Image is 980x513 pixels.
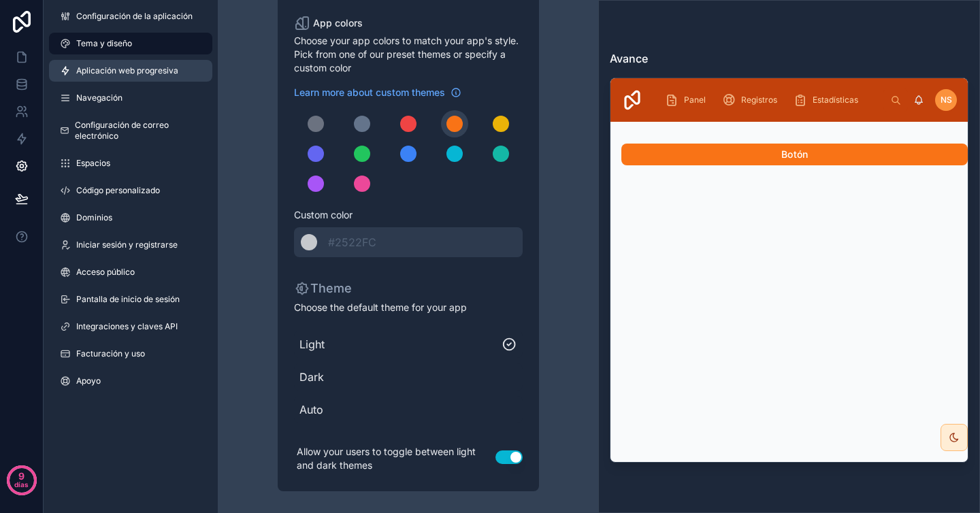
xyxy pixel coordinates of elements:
font: Configuración de la aplicación [76,11,193,21]
font: Dominios [76,212,112,222]
a: Espacios [49,152,212,174]
div: contenido desplazable [654,85,883,115]
a: Integraciones y claves API [49,316,212,337]
span: Light [299,336,502,352]
font: 9 [18,470,24,482]
font: Tema y diseño [76,38,132,48]
span: Auto [299,401,517,418]
span: Choose your app colors to match your app's style. Pick from one of our preset themes or specify a... [294,34,523,75]
a: Aplicación web progresiva [49,60,212,82]
font: Registros [741,95,777,105]
font: Avance [610,52,648,65]
a: Facturación y uso [49,343,212,365]
p: Allow your users to toggle between light and dark themes [294,442,495,475]
font: Código personalizado [76,185,160,195]
a: Learn more about custom themes [294,86,461,99]
font: Aplicación web progresiva [76,65,178,76]
a: Estadísticas [789,88,868,112]
a: Código personalizado [49,180,212,201]
font: NS [941,95,952,105]
span: App colors [313,16,363,30]
span: Custom color [294,208,512,222]
img: Logotipo de la aplicación [621,89,643,111]
a: Apoyo [49,370,212,392]
a: Dominios [49,207,212,229]
a: Pantalla de inicio de sesión [49,288,212,310]
font: Botón [781,148,808,160]
font: Acceso público [76,267,135,277]
font: Apoyo [76,376,101,386]
span: #2522FC [328,235,376,249]
button: Botón [621,144,968,165]
font: Integraciones y claves API [76,321,178,331]
a: Registros [718,88,787,112]
a: Configuración de correo electrónico [49,114,212,147]
font: Configuración de correo electrónico [75,120,169,141]
font: Espacios [76,158,110,168]
font: Pantalla de inicio de sesión [76,294,180,304]
span: Choose the default theme for your app [294,301,523,314]
a: Panel [661,88,715,112]
font: Panel [684,95,706,105]
a: Iniciar sesión y registrarse [49,234,212,256]
a: Configuración de la aplicación [49,5,212,27]
a: Tema y diseño [49,33,212,54]
p: Theme [294,279,352,298]
font: Iniciar sesión y registrarse [76,239,178,250]
span: Learn more about custom themes [294,86,445,99]
font: Navegación [76,93,122,103]
a: Acceso público [49,261,212,283]
font: días [14,480,29,489]
font: Facturación y uso [76,348,145,359]
span: Dark [299,369,517,385]
font: Estadísticas [813,95,858,105]
a: Navegación [49,87,212,109]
